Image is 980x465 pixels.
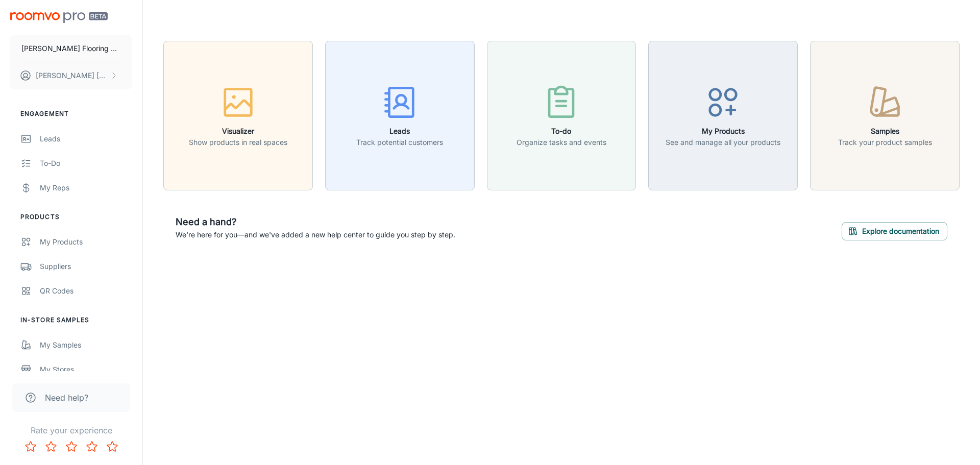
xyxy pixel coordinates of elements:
button: [PERSON_NAME] Flooring Center [10,35,132,62]
div: QR Codes [40,285,132,297]
p: Show products in real spaces [189,137,287,148]
h6: Visualizer [189,126,287,137]
h6: Need a hand? [176,215,455,229]
p: Track potential customers [356,137,443,148]
p: Organize tasks and events [517,137,606,148]
button: LeadsTrack potential customers [325,41,475,190]
div: Suppliers [40,261,132,272]
button: Explore documentation [842,222,947,240]
h6: Leads [356,126,443,137]
h6: To-do [517,126,606,137]
div: To-do [40,158,132,169]
a: To-doOrganize tasks and events [487,110,636,120]
h6: My Products [666,126,780,137]
div: Leads [40,133,132,144]
div: My Reps [40,182,132,193]
p: [PERSON_NAME] [PERSON_NAME] [36,70,108,81]
img: Roomvo PRO Beta [10,12,108,23]
p: [PERSON_NAME] Flooring Center [21,43,121,54]
button: VisualizerShow products in real spaces [163,41,313,190]
p: Track your product samples [838,137,932,148]
button: My ProductsSee and manage all your products [648,41,798,190]
p: See and manage all your products [666,137,780,148]
a: Explore documentation [842,225,947,235]
button: To-doOrganize tasks and events [487,41,636,190]
a: SamplesTrack your product samples [810,110,960,120]
button: SamplesTrack your product samples [810,41,960,190]
a: LeadsTrack potential customers [325,110,475,120]
a: My ProductsSee and manage all your products [648,110,798,120]
h6: Samples [838,126,932,137]
p: We're here for you—and we've added a new help center to guide you step by step. [176,229,455,240]
button: [PERSON_NAME] [PERSON_NAME] [10,62,132,89]
div: My Products [40,236,132,248]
